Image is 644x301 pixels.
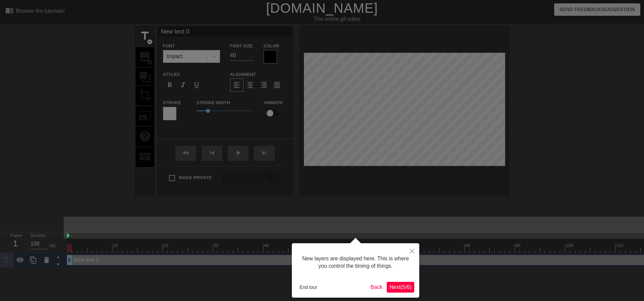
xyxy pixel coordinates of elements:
[405,243,419,259] button: Close
[368,282,385,293] button: Back
[297,248,414,277] div: New layers are displayed here. This is where you control the timing of things.
[387,282,414,293] button: Next
[389,284,412,290] span: Next ( 5 / 6 )
[297,282,320,292] button: End tour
